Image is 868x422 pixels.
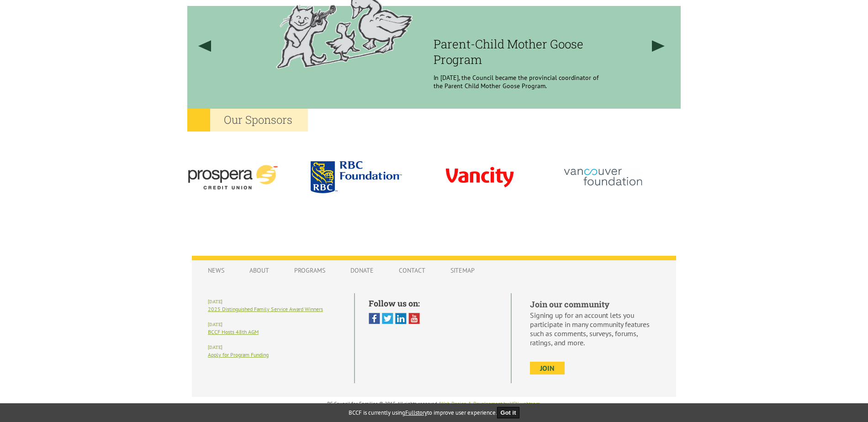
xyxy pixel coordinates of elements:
button: Got it [497,407,520,418]
p: In [DATE], the Council became the provincial coordinator of the Parent Child Mother Goose Program. [434,74,600,90]
h6: [DATE] [208,322,340,327]
img: rbc.png [311,161,402,193]
a: Contact [390,262,434,279]
img: You Tube [408,313,420,324]
a: Apply for Program Funding [208,351,269,358]
img: Twitter [382,313,393,324]
a: Fullstory [405,409,427,417]
a: News [199,262,233,279]
a: About [240,262,278,279]
h5: Follow us on: [369,298,497,309]
a: Sitemap [441,262,484,279]
p: Signing up for an account lets you participate in many community features such as comments, surve... [530,311,660,347]
h3: Parent-Child Mother Goose Program [434,36,600,67]
img: vancouver_foundation-2.png [557,153,649,201]
img: Linked In [395,313,407,324]
h5: Join our community [530,299,660,310]
a: Web Design & Development by VCN webteam [440,401,540,407]
h6: [DATE] [208,299,340,305]
img: Facebook [369,313,380,324]
img: prospera-4.png [187,153,279,202]
img: vancity-3.png [434,152,525,203]
a: Donate [341,262,383,279]
p: BC Council for Families © 2015, All rights reserved. | . [192,401,676,407]
a: BCCF Hosts 48th AGM [208,328,259,335]
a: join [530,362,565,375]
a: Programs [285,262,334,279]
h6: [DATE] [208,344,340,350]
h2: Our Sponsors [187,109,308,132]
a: 2025 Distinguished Family Service Award Winners [208,306,323,312]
